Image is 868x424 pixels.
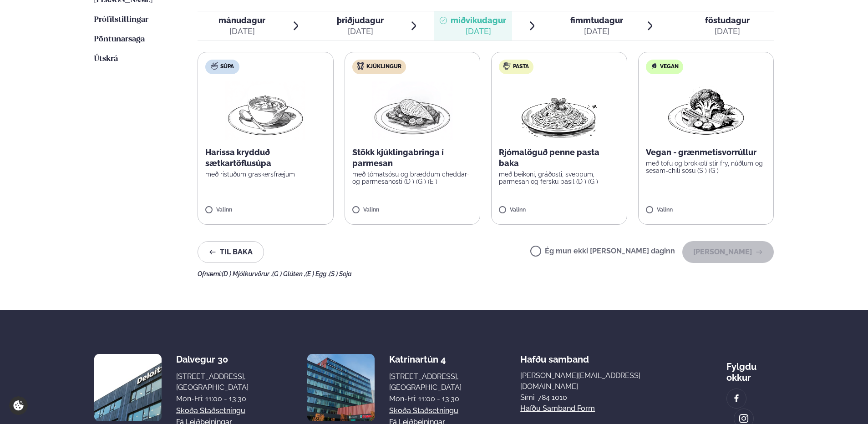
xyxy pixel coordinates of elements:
img: soup.svg [211,62,218,70]
button: Til baka [198,241,264,263]
p: með ristuðum graskersfræjum [205,171,326,178]
a: Prófílstillingar [94,15,148,25]
a: image alt [727,389,746,408]
img: pasta.svg [503,62,511,70]
a: Skoða staðsetningu [389,405,458,416]
p: Rjómalöguð penne pasta baka [499,147,619,169]
span: mánudagur [218,15,265,25]
div: [DATE] [451,26,506,37]
span: Pasta [513,63,529,71]
span: Útskrá [94,55,118,63]
div: [STREET_ADDRESS], [GEOGRAPHIC_DATA] [176,371,249,393]
div: Dalvegur 30 [176,354,249,365]
a: Hafðu samband form [520,403,595,414]
span: miðvikudagur [451,15,506,25]
div: [DATE] [705,26,750,37]
p: með tómatsósu og bræddum cheddar- og parmesanosti (D ) (G ) (E ) [352,171,473,185]
button: [PERSON_NAME] [682,241,774,263]
span: Hafðu samband [520,347,589,365]
img: Vegan.png [666,81,746,140]
span: (E ) Egg , [305,270,329,278]
img: Vegan.svg [650,62,658,70]
div: [DATE] [337,26,384,37]
div: [DATE] [218,26,265,37]
a: Cookie settings [9,396,28,415]
p: Sími: 784 1010 [520,392,668,403]
img: Chicken-breast.png [372,81,452,140]
span: fimmtudagur [570,15,623,25]
div: Mon-Fri: 11:00 - 13:30 [176,394,249,404]
img: image alt [739,414,749,424]
img: Spagetti.png [519,81,599,140]
img: Soup.png [225,81,305,140]
p: með tofu og brokkolí stir fry, núðlum og sesam-chili sósu (S ) (G ) [646,160,766,174]
span: (D ) Mjólkurvörur , [222,270,272,278]
p: með beikoni, gráðosti, sveppum, parmesan og fersku basil (D ) (G ) [499,171,619,185]
span: Kjúklingur [366,63,401,71]
p: Stökk kjúklingabringa í parmesan [352,147,473,169]
a: Útskrá [94,54,118,65]
div: Mon-Fri: 11:00 - 13:30 [389,394,462,404]
span: Pöntunarsaga [94,35,145,43]
img: image alt [307,354,375,421]
a: Skoða staðsetningu [176,405,245,416]
span: Súpa [220,63,234,71]
div: Fylgdu okkur [726,354,774,383]
span: föstudagur [705,15,750,25]
a: Pöntunarsaga [94,34,145,45]
div: [DATE] [570,26,623,37]
div: Katrínartún 4 [389,354,462,365]
div: [STREET_ADDRESS], [GEOGRAPHIC_DATA] [389,371,462,393]
p: Vegan - grænmetisvorrúllur [646,147,766,158]
span: (S ) Soja [329,270,352,278]
img: chicken.svg [357,62,364,70]
a: [PERSON_NAME][EMAIL_ADDRESS][DOMAIN_NAME] [520,370,668,392]
p: Harissa krydduð sætkartöflusúpa [205,147,326,169]
div: Ofnæmi: [198,270,774,278]
span: þriðjudagur [337,15,384,25]
img: image alt [731,394,741,404]
span: Vegan [660,63,679,71]
img: image alt [94,354,162,421]
span: (G ) Glúten , [272,270,305,278]
span: Prófílstillingar [94,16,148,24]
